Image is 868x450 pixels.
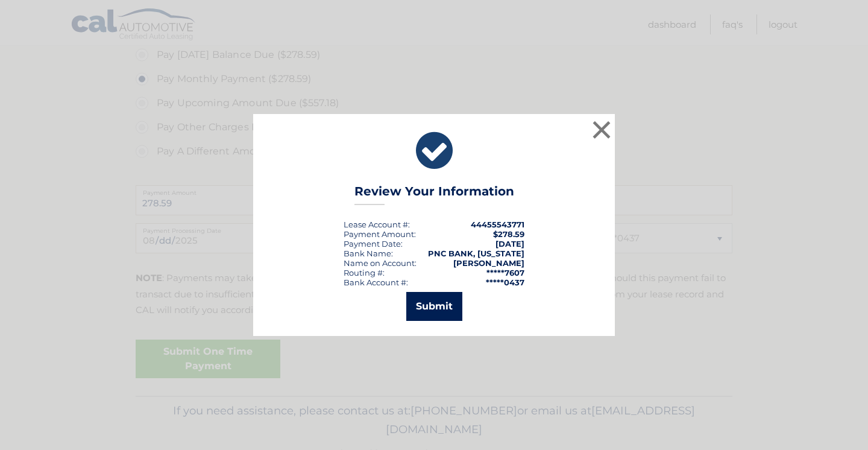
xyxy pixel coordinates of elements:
div: Name on Account: [344,258,417,268]
div: Lease Account #: [344,220,410,229]
div: Routing #: [344,268,385,277]
button: Submit [406,292,462,321]
div: : [344,239,403,249]
button: × [590,118,614,142]
span: $278.59 [493,229,524,239]
div: Bank Name: [344,249,393,258]
div: Bank Account #: [344,277,408,287]
strong: PNC BANK, [US_STATE] [428,249,524,258]
strong: 44455543771 [471,220,524,229]
div: Payment Amount: [344,229,416,239]
span: Payment Date [344,239,401,249]
strong: [PERSON_NAME] [453,258,524,268]
span: [DATE] [495,239,524,249]
h3: Review Your Information [354,184,514,205]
